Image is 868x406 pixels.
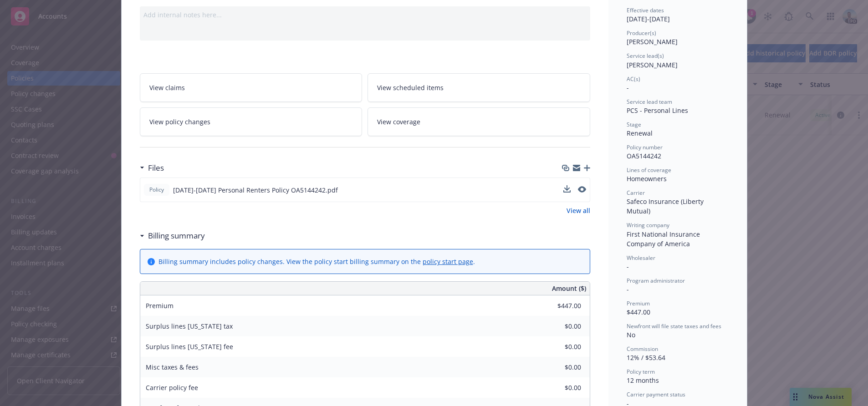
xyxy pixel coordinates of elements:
span: $447.00 [627,308,650,316]
input: 0.00 [527,381,587,395]
span: [PERSON_NAME] [627,61,678,69]
span: [DATE]-[DATE] Personal Renters Policy OA5144242.pdf [173,185,338,195]
span: Writing company [627,221,669,229]
span: Renewal [627,129,653,137]
h3: Files [148,162,164,174]
h3: Billing summary [148,230,205,242]
button: preview file [578,186,586,193]
a: View coverage [368,107,590,136]
span: Newfront will file state taxes and fees [627,322,721,330]
span: OA5144242 [627,152,661,160]
span: - [627,262,629,271]
button: download file [563,185,571,193]
span: 12% / $53.64 [627,353,665,362]
div: Billing summary [140,230,205,242]
span: Premium [146,301,174,310]
input: 0.00 [527,360,587,374]
span: Producer(s) [627,29,656,37]
span: 12 months [627,376,659,385]
a: View policy changes [140,107,363,136]
span: Stage [627,121,641,128]
span: Wholesaler [627,254,655,262]
span: - [627,83,629,92]
span: Service lead team [627,98,672,106]
span: Surplus lines [US_STATE] fee [146,342,233,351]
span: Carrier policy fee [146,383,198,392]
span: Policy term [627,368,655,376]
div: Billing summary includes policy changes. View the policy start billing summary on the . [158,257,475,266]
div: Files [140,162,164,174]
input: 0.00 [527,299,587,313]
span: Misc taxes & fees [146,363,199,371]
a: View claims [140,73,363,102]
input: 0.00 [527,340,587,354]
div: Homeowners [627,174,729,183]
input: 0.00 [527,320,587,333]
span: View scheduled items [377,83,444,92]
span: Premium [627,299,650,307]
div: Add internal notes here... [143,10,587,20]
span: View coverage [377,117,420,127]
span: [PERSON_NAME] [627,37,678,46]
span: Amount ($) [552,284,586,293]
span: Policy number [627,143,663,151]
span: Carrier payment status [627,391,685,398]
span: Surplus lines [US_STATE] tax [146,322,233,330]
span: Program administrator [627,277,685,284]
span: Policy [148,186,166,194]
span: Carrier [627,189,645,197]
div: [DATE] - [DATE] [627,6,729,24]
button: preview file [578,185,586,195]
span: View policy changes [149,117,210,127]
span: PCS - Personal Lines [627,106,688,115]
span: No [627,330,635,339]
span: Commission [627,345,658,353]
span: AC(s) [627,75,640,83]
span: First National Insurance Company of America [627,230,702,248]
span: Safeco Insurance (Liberty Mutual) [627,197,705,215]
span: Service lead(s) [627,52,664,60]
span: View claims [149,83,185,92]
a: policy start page [423,257,473,266]
span: - [627,285,629,294]
button: download file [563,185,571,195]
a: View scheduled items [368,73,590,102]
a: View all [567,206,590,215]
span: Lines of coverage [627,166,671,174]
span: Effective dates [627,6,664,14]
